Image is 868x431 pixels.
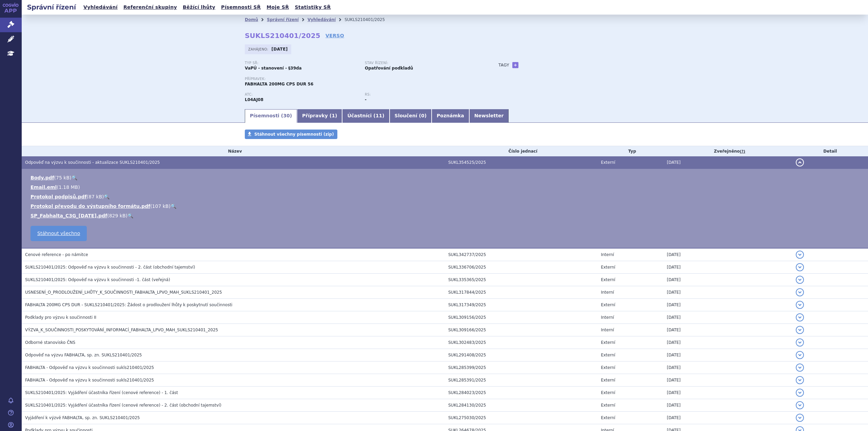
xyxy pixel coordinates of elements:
[445,156,597,169] td: SUKL354525/2025
[445,311,597,324] td: SUKL309156/2025
[664,336,792,349] td: [DATE]
[796,414,804,422] button: detail
[283,113,290,118] span: 30
[267,17,299,22] a: Správní řízení
[325,32,344,39] a: VERSO
[601,160,615,165] span: Externí
[88,194,102,199] span: 87 kB
[601,403,615,408] span: Externí
[25,160,160,165] span: Odpověď na výzvu k součinnosti - aktualizace SUKLS210401/2025
[796,389,804,397] button: detail
[245,82,313,86] span: FABHALTA 200MG CPS DUR 56
[796,326,804,334] button: detail
[365,93,478,97] p: RS:
[31,194,87,199] a: Protokol podpisů.pdf
[31,203,150,209] a: Protokol převodu do výstupního formátu.pdf
[121,3,179,12] a: Referenční skupiny
[31,174,861,181] li: ( )
[796,401,804,409] button: detail
[664,146,792,156] th: Zveřejněno
[796,288,804,296] button: detail
[445,286,597,299] td: SUKL317844/2025
[245,97,263,102] strong: IPTAKOPAN
[664,324,792,336] td: [DATE]
[25,277,170,282] span: SUKLS210401/2025: Odpověď na výzvu k součinnosti -1. část (veřejná)
[264,3,291,12] a: Moje SŘ
[31,175,54,180] a: Body.pdf
[664,261,792,274] td: [DATE]
[445,299,597,311] td: SUKL317349/2025
[601,340,615,345] span: Externí
[127,213,133,218] a: 🔍
[796,313,804,321] button: detail
[601,390,615,395] span: Externí
[796,301,804,309] button: detail
[796,376,804,384] button: detail
[445,387,597,399] td: SUKL284023/2025
[31,203,861,210] li: ( )
[25,340,75,345] span: Odborné stanovisko ČNS
[245,93,358,97] p: ATC:
[22,2,81,12] h2: Správní řízení
[342,109,389,123] a: Účastníci (11)
[664,412,792,424] td: [DATE]
[104,194,110,199] a: 🔍
[664,349,792,361] td: [DATE]
[245,61,358,65] p: Typ SŘ:
[664,274,792,286] td: [DATE]
[22,146,445,156] th: Název
[308,17,336,22] a: Vyhledávání
[390,109,432,123] a: Sloučení (0)
[272,47,288,52] strong: [DATE]
[597,146,664,156] th: Typ
[601,277,615,282] span: Externí
[601,415,615,420] span: Externí
[796,351,804,359] button: detail
[245,130,337,139] a: Stáhnout všechny písemnosti (zip)
[109,213,126,218] span: 829 kB
[601,252,614,257] span: Interní
[601,353,615,357] span: Externí
[344,15,394,25] li: SUKLS210401/2025
[421,113,425,118] span: 0
[25,252,88,257] span: Cenové reference - po námitce
[25,415,140,420] span: Vyjádření k výzvě FABHALTA, sp. zn. SUKLS210401/2025
[512,62,518,68] a: +
[601,328,614,332] span: Interní
[25,378,154,383] span: FABHALTA - Odpověď na výzvu k součinnosti sukls210401/2025
[31,184,57,190] a: Email.eml
[25,353,142,357] span: Odpověď na výzvu FABHALTA, sp. zn. SUKLS210401/2025
[365,61,478,65] p: Stav řízení:
[25,315,96,320] span: Podklady pro výzvu k součinnosti II
[796,364,804,372] button: detail
[796,158,804,166] button: detail
[245,17,258,22] a: Domů
[445,274,597,286] td: SUKL335365/2025
[664,299,792,311] td: [DATE]
[376,113,382,118] span: 11
[796,263,804,271] button: detail
[365,97,367,102] strong: -
[31,226,87,241] a: Stáhnout všechno
[31,213,107,218] a: SP_Fabhalta_C3G_[DATE].pdf
[601,302,615,307] span: Externí
[664,248,792,261] td: [DATE]
[25,265,195,270] span: SUKLS210401/2025: Odpověď na výzvu k součinnosti - 2. část (obchodní tajemství)
[332,113,335,118] span: 1
[25,390,178,395] span: SUKLS210401/2025: Vyjádření účastníka řízení (cenové reference) - 1. část
[56,175,70,180] span: 75 kB
[601,378,615,383] span: Externí
[445,374,597,387] td: SUKL285391/2025
[796,251,804,259] button: detail
[81,3,120,12] a: Vyhledávání
[248,46,270,52] span: Zahájeno:
[25,365,154,370] span: FABHALTA - Odpověď na výzvu k součinnosti sukls210401/2025
[445,324,597,336] td: SUKL309166/2025
[445,336,597,349] td: SUKL302483/2025
[445,349,597,361] td: SUKL291408/2025
[181,3,217,12] a: Běžící lhůty
[59,184,78,190] span: 1.18 MB
[664,156,792,169] td: [DATE]
[254,132,334,137] span: Stáhnout všechny písemnosti (zip)
[245,32,320,40] strong: SUKLS210401/2025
